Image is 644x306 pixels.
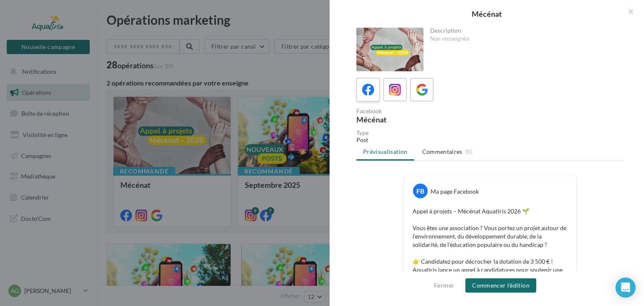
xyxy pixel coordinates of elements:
[356,136,624,144] div: Post
[615,277,636,298] div: Open Intercom Messenger
[356,116,487,123] div: Mécénat
[413,184,428,198] div: FB
[465,278,536,293] button: Commencer l'édition
[356,108,487,114] div: Facebook
[430,35,618,43] div: Non renseignée
[430,28,618,34] div: Description
[431,187,479,196] div: Ma page Facebook
[431,280,457,290] button: Fermer
[356,130,624,136] div: Type
[422,148,462,156] span: Commentaires
[465,148,473,155] span: (0)
[343,10,631,18] div: Mécénat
